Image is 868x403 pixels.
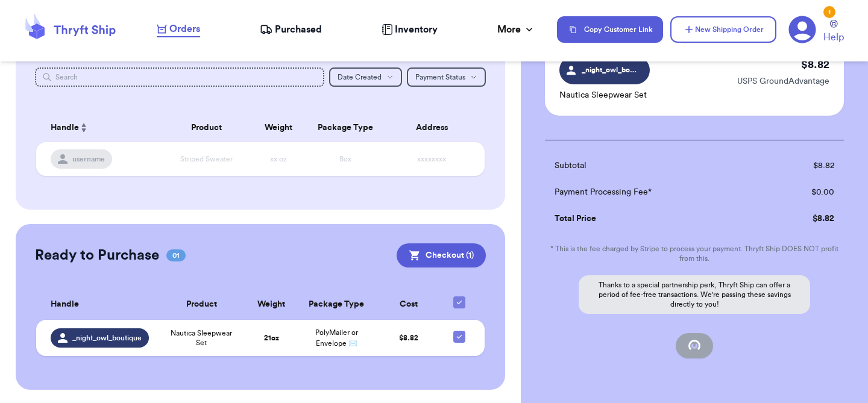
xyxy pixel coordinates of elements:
[737,75,829,87] p: USPS GroundAdvantage
[166,249,186,261] span: 01
[386,113,485,142] th: Address
[162,113,251,142] th: Product
[801,56,829,73] p: $ 8.82
[79,120,89,135] button: Sort ascending
[376,289,441,320] th: Cost
[764,179,844,205] td: $ 0.00
[545,152,764,179] td: Subtotal
[823,6,835,18] div: 1
[545,205,764,232] td: Total Price
[275,22,322,37] span: Purchased
[788,16,816,43] a: 1
[72,154,105,164] span: username
[270,155,287,163] span: xx oz
[764,205,844,232] td: $ 8.82
[35,246,159,265] h2: Ready to Purchase
[35,67,324,87] input: Search
[417,155,446,163] span: xxxxxxxx
[305,113,386,142] th: Package Type
[165,328,238,348] span: Nautica Sleepwear Set
[670,16,776,43] button: New Shipping Order
[823,20,844,45] a: Help
[579,275,810,314] p: Thanks to a special partnership perk, Thryft Ship can offer a period of fee-free transactions. We...
[297,289,376,320] th: Package Type
[395,22,438,37] span: Inventory
[582,64,639,75] span: _night_owl_boutique
[382,22,438,37] a: Inventory
[545,244,844,263] p: * This is the fee charged by Stripe to process your payment. Thryft Ship DOES NOT profit from this.
[157,22,200,37] a: Orders
[339,155,351,163] span: Box
[51,298,79,311] span: Handle
[315,329,358,347] span: PolyMailer or Envelope ✉️
[251,113,305,142] th: Weight
[169,22,200,36] span: Orders
[264,334,279,342] strong: 21 oz
[51,122,79,134] span: Handle
[260,22,322,37] a: Purchased
[557,16,663,43] button: Copy Customer Link
[397,243,486,267] button: Checkout (1)
[823,30,844,45] span: Help
[338,73,382,81] span: Date Created
[245,289,298,320] th: Weight
[497,22,535,37] div: More
[407,67,486,87] button: Payment Status
[415,73,465,81] span: Payment Status
[180,155,233,163] span: Striped Sweater
[559,89,650,101] p: Nautica Sleepwear Set
[764,152,844,179] td: $ 8.82
[329,67,402,87] button: Date Created
[72,333,142,343] span: _night_owl_boutique
[399,334,418,342] span: $ 8.82
[545,179,764,205] td: Payment Processing Fee*
[158,289,245,320] th: Product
